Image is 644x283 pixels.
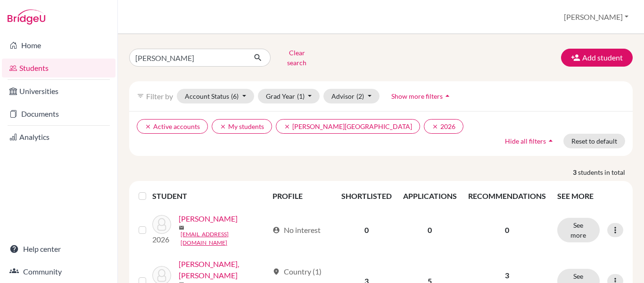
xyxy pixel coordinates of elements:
span: Hide all filters [505,137,546,145]
span: account_circle [272,226,280,234]
p: 3 [468,270,546,281]
th: SEE MORE [552,185,629,207]
p: 2026 [152,234,171,245]
button: Advisor(2) [323,89,380,103]
i: clear [145,123,151,130]
th: STUDENT [152,185,267,207]
button: clearMy students [212,119,272,134]
button: clearActive accounts [137,119,208,134]
td: 0 [397,207,462,253]
a: Analytics [2,128,116,146]
input: Find student by name... [129,49,246,67]
span: Filter by [146,92,173,101]
span: (1) [297,92,305,100]
p: 0 [468,224,546,236]
th: SHORTLISTED [336,185,397,207]
img: Bonilla, Valeria [152,215,171,234]
a: [PERSON_NAME] [179,213,238,224]
button: Grad Year(1) [258,89,320,103]
button: Show more filtersarrow_drop_up [383,89,460,103]
i: filter_list [137,92,144,100]
a: [EMAIL_ADDRESS][DOMAIN_NAME] [181,230,268,247]
th: RECOMMENDATIONS [462,185,552,207]
button: Reset to default [563,134,625,148]
span: location_on [272,268,280,275]
span: (6) [231,92,239,100]
strong: 3 [573,167,578,177]
a: Community [2,262,116,281]
a: Home [2,36,116,55]
span: Show more filters [391,92,443,100]
i: arrow_drop_up [546,136,555,146]
button: Clear search [271,45,323,70]
img: Bridge-U [8,9,45,25]
div: Country (1) [272,266,322,277]
i: clear [220,123,226,130]
button: clear[PERSON_NAME][GEOGRAPHIC_DATA] [276,119,420,134]
button: clear2026 [424,119,463,134]
a: Students [2,59,116,77]
i: arrow_drop_up [443,91,452,101]
div: No interest [272,224,321,236]
button: Add student [561,49,633,67]
i: clear [432,123,438,130]
span: (2) [356,92,364,100]
th: PROFILE [267,185,335,207]
th: APPLICATIONS [397,185,462,207]
a: Universities [2,82,116,101]
span: mail [179,225,184,231]
i: clear [284,123,290,130]
button: [PERSON_NAME] [560,8,633,26]
button: Account Status(6) [177,89,254,103]
button: Hide all filtersarrow_drop_up [497,134,563,148]
button: See more [557,218,600,242]
td: 0 [336,207,397,253]
a: Documents [2,104,116,123]
a: Help center [2,240,116,258]
span: students in total [578,167,633,177]
a: [PERSON_NAME], [PERSON_NAME] [179,258,268,281]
